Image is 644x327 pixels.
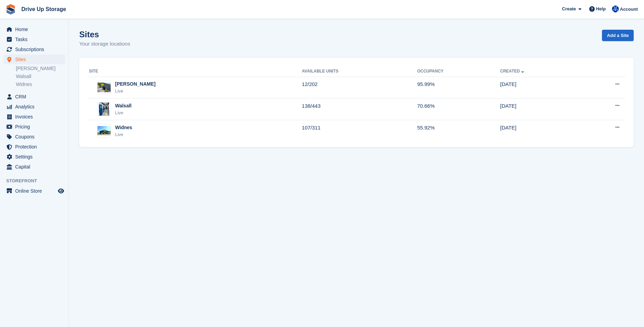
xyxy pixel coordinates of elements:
[417,120,500,142] td: 55.92%
[302,120,417,142] td: 107/311
[57,187,65,195] a: Preview store
[79,40,130,48] p: Your storage locations
[15,45,57,54] span: Subscriptions
[115,109,132,116] div: Live
[15,122,57,132] span: Pricing
[500,69,525,74] a: Created
[500,77,580,98] td: [DATE]
[417,77,500,98] td: 95.99%
[620,6,638,13] span: Account
[16,65,65,72] a: [PERSON_NAME]
[88,66,302,77] th: Site
[15,92,57,102] span: CRM
[3,35,65,44] a: menu
[612,6,619,12] img: Widnes Team
[3,92,65,102] a: menu
[15,152,57,162] span: Settings
[3,122,65,132] a: menu
[15,35,57,44] span: Tasks
[302,77,417,98] td: 12/202
[3,102,65,112] a: menu
[596,6,606,12] span: Help
[3,162,65,172] a: menu
[99,102,109,116] img: Image of Walsall site
[115,80,155,88] div: [PERSON_NAME]
[602,30,634,41] a: Add a Site
[3,142,65,152] a: menu
[15,55,57,64] span: Sites
[500,98,580,120] td: [DATE]
[115,102,132,109] div: Walsall
[3,45,65,54] a: menu
[562,6,576,12] span: Create
[3,112,65,122] a: menu
[6,177,69,184] span: Storefront
[98,83,111,93] img: Image of Stroud site
[15,132,57,142] span: Coupons
[79,30,130,39] h1: Sites
[3,55,65,64] a: menu
[3,132,65,142] a: menu
[115,131,132,138] div: Live
[417,66,500,77] th: Occupancy
[3,152,65,162] a: menu
[115,124,132,131] div: Widnes
[500,120,580,142] td: [DATE]
[15,142,57,152] span: Protection
[3,25,65,34] a: menu
[98,126,111,135] img: Image of Widnes site
[417,98,500,120] td: 70.66%
[302,98,417,120] td: 138/443
[15,162,57,172] span: Capital
[302,66,417,77] th: Available Units
[15,186,57,196] span: Online Store
[15,112,57,122] span: Invoices
[115,88,155,95] div: Live
[15,102,57,112] span: Analytics
[6,4,16,15] img: stora-icon-8386f47178a22dfd0bd8f6a31ec36ba5ce8667c1dd55bd0f319d3a0aa187defe.svg
[3,186,65,196] a: menu
[19,3,69,15] a: Drive Up Storage
[16,81,65,88] a: Widnes
[16,73,65,80] a: Walsall
[15,25,57,34] span: Home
